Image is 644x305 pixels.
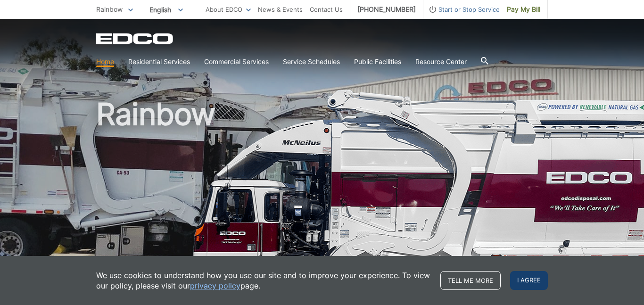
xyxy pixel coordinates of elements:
[354,57,401,67] a: Public Facilities
[507,4,540,15] span: Pay My Bill
[142,2,190,17] span: English
[310,4,343,15] a: Contact Us
[283,57,340,67] a: Service Schedules
[96,57,114,67] a: Home
[190,280,240,291] a: privacy policy
[258,4,303,15] a: News & Events
[96,33,174,44] a: EDCD logo. Return to the homepage.
[128,57,190,67] a: Residential Services
[96,270,431,291] p: We use cookies to understand how you use our site and to improve your experience. To view our pol...
[206,4,251,15] a: About EDCO
[415,57,467,67] a: Resource Center
[440,271,501,290] a: Tell me more
[204,57,269,67] a: Commercial Services
[96,5,123,13] span: Rainbow
[510,271,548,290] span: I agree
